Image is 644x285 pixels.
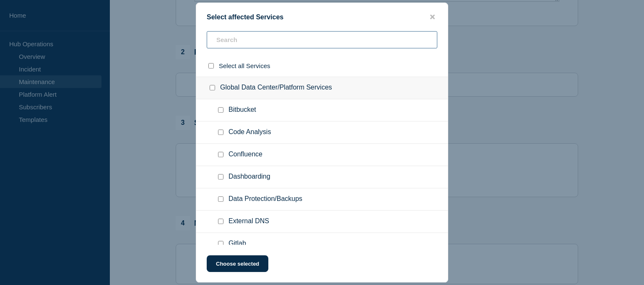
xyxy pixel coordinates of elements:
[218,152,223,157] input: Confluence checkbox
[218,196,223,202] input: Data Protection/Backups checkbox
[210,85,215,90] input: Global Data Center/Platform Services checkbox
[196,77,448,99] div: Global Data Center/Platform Services
[229,240,246,248] span: Gitlab
[196,13,448,21] div: Select affected Services
[207,31,437,48] input: Search
[219,62,270,69] span: Select all Services
[229,106,256,114] span: Bitbucket
[218,241,223,246] input: Gitlab checkbox
[208,63,214,69] input: select all checkbox
[229,173,270,181] span: Dashboarding
[218,107,223,113] input: Bitbucket checkbox
[218,174,223,179] input: Dashboarding checkbox
[207,255,268,272] button: Choose selected
[229,128,271,137] span: Code Analysis
[428,13,437,21] button: close button
[229,195,302,203] span: Data Protection/Backups
[218,129,223,135] input: Code Analysis checkbox
[218,219,223,224] input: External DNS checkbox
[229,150,262,159] span: Confluence
[229,217,269,226] span: External DNS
